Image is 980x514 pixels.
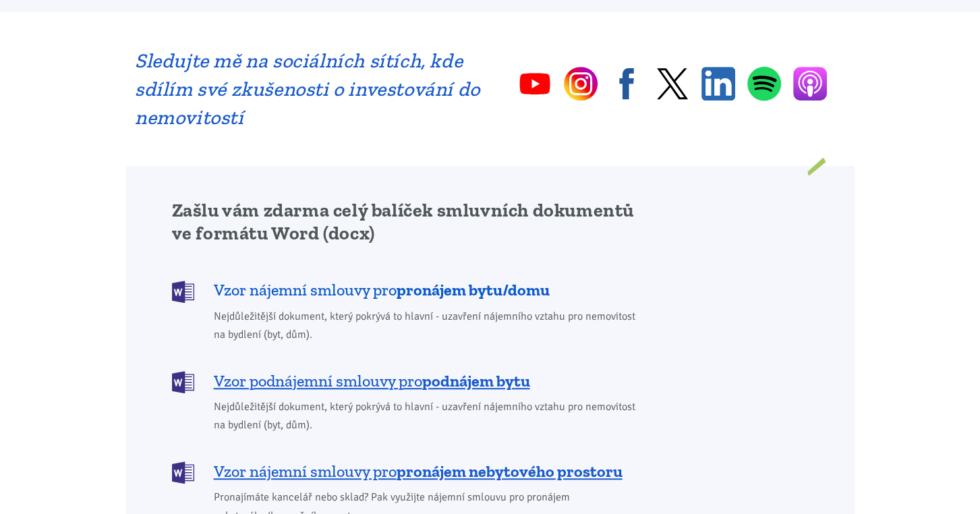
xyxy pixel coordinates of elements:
[214,370,530,392] span: Vzor podnájemní smlouvy pro
[214,279,550,301] span: Vzor nájemní smlouvy pro
[172,370,645,392] a: Vzor podnájemní smlouvy propodnájem bytu
[214,398,645,434] span: Nejdůležitější dokument, který pokrývá to hlavní - uzavření nájemního vztahu pro nemovitost na by...
[701,67,735,101] a: Linkedin
[135,47,481,132] h2: Sledujte mě na sociálních sítích, kde sdílím své zkušenosti o investování do nemovitostí
[172,371,194,393] img: DOCX (Word)
[610,67,643,101] a: Facebook
[214,461,623,482] span: Vzor nájemní smlouvy pro
[172,460,645,482] a: Vzor nájemní smlouvy propronájem nebytového prostoru
[518,67,552,101] a: YouTube
[397,280,550,299] b: pronájem bytu/domu
[172,281,194,303] img: DOCX (Word)
[793,67,827,101] a: Apple Podcasts
[422,371,530,391] b: podnájem bytu
[214,308,645,344] span: Nejdůležitější dokument, který pokrývá to hlavní - uzavření nájemního vztahu pro nemovitost na by...
[656,67,689,101] a: Twitter
[172,461,194,484] img: DOCX (Word)
[172,279,645,302] a: Vzor nájemní smlouvy propronájem bytu/domu
[564,67,598,101] a: Instagram
[172,199,645,245] h2: Zašlu vám zdarma celý balíček smluvních dokumentů ve formátu Word (docx)
[747,66,781,101] a: Spotify
[397,461,623,481] b: pronájem nebytového prostoru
